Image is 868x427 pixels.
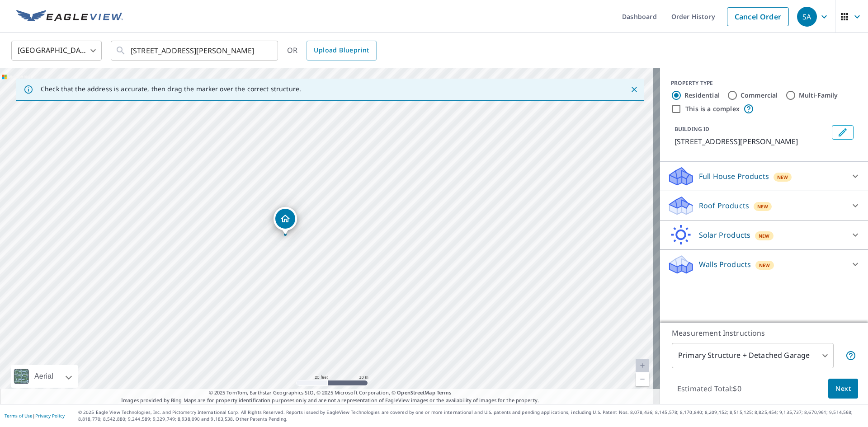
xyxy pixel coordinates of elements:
div: Walls ProductsNew [667,253,861,275]
div: OR [287,41,377,61]
label: Commercial [741,91,778,100]
button: Close [628,84,640,95]
label: Multi-Family [799,91,838,100]
label: This is a complex [685,104,740,113]
p: Walls Products [699,259,751,270]
p: Roof Products [699,200,749,211]
label: Residential [684,91,720,100]
p: Full House Products [699,171,769,182]
span: © 2025 TomTom, Earthstar Geographics SIO, © 2025 Microsoft Corporation, © [209,389,452,397]
div: [GEOGRAPHIC_DATA] [11,38,102,63]
button: Next [828,379,858,399]
p: © 2025 Eagle View Technologies, Inc. and Pictometry International Corp. All Rights Reserved. Repo... [78,409,863,422]
p: Estimated Total: $0 [670,379,749,399]
a: OpenStreetMap [397,389,435,396]
img: EV Logo [16,10,123,23]
div: Dropped pin, building 1, Residential property, 115 Fairway Ln Fort Collins, CO 80525 [274,207,297,235]
p: BUILDING ID [675,125,709,133]
a: Current Level 20, Zoom In Disabled [636,359,649,372]
div: Primary Structure + Detached Garage [672,343,834,368]
p: | [5,413,65,418]
a: Upload Blueprint [307,41,376,61]
div: Roof ProductsNew [667,195,861,216]
span: Next [835,383,851,394]
div: PROPERTY TYPE [671,79,857,87]
div: Aerial [11,365,78,388]
p: Measurement Instructions [672,328,856,338]
button: Edit building 1 [832,125,854,140]
p: Check that the address is accurate, then drag the marker over the correct structure. [41,85,301,93]
a: Terms [437,389,452,396]
div: Aerial [32,365,56,388]
div: SA [797,7,817,27]
span: Your report will include the primary structure and a detached garage if one exists. [845,350,856,361]
a: Privacy Policy [35,413,65,419]
p: [STREET_ADDRESS][PERSON_NAME] [675,136,828,147]
div: Solar ProductsNew [667,224,861,246]
div: Full House ProductsNew [667,165,861,187]
a: Terms of Use [5,413,33,419]
span: New [759,262,770,269]
input: Search by address or latitude-longitude [131,38,259,63]
p: Solar Products [699,230,750,240]
span: Upload Blueprint [314,45,369,56]
a: Current Level 20, Zoom Out [636,372,649,386]
span: New [759,232,770,239]
span: New [757,203,769,210]
span: New [777,174,788,181]
a: Cancel Order [727,7,789,26]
